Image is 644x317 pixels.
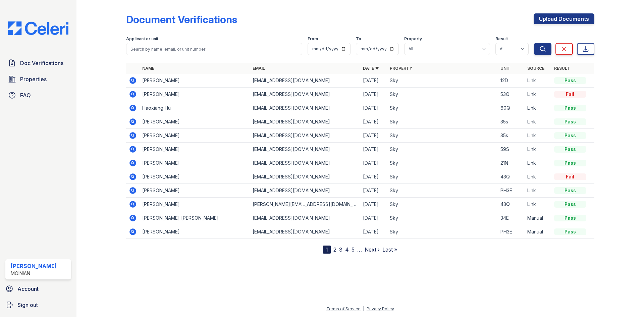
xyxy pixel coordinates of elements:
td: 59S [498,143,525,156]
td: Sky [387,143,497,156]
td: Sky [387,74,497,88]
td: [EMAIL_ADDRESS][DOMAIN_NAME] [250,129,360,143]
td: [PERSON_NAME] [140,74,250,88]
td: [PERSON_NAME] [140,170,250,184]
td: 43Q [498,198,525,211]
div: Pass [554,187,586,194]
a: 2 [333,246,336,253]
a: Terms of Service [326,306,361,311]
td: [DATE] [360,101,387,115]
div: 1 [323,246,331,254]
td: [PERSON_NAME] [140,88,250,101]
td: Sky [387,101,497,115]
a: FAQ [5,89,71,102]
span: FAQ [20,91,31,99]
td: Sky [387,184,497,198]
a: Doc Verifications [5,56,71,70]
td: 34E [498,211,525,225]
td: 43Q [498,170,525,184]
td: Manual [525,211,551,225]
td: PH3E [498,184,525,198]
td: [EMAIL_ADDRESS][DOMAIN_NAME] [250,115,360,129]
a: Date ▼ [363,66,379,71]
td: 21N [498,156,525,170]
span: Properties [20,75,47,83]
a: Next › [365,246,380,253]
td: Link [525,198,551,211]
a: Source [527,66,544,71]
label: To [356,36,361,42]
td: Sky [387,225,497,239]
td: [PERSON_NAME] [140,156,250,170]
div: Pass [554,77,586,84]
label: Property [404,36,422,42]
a: Account [3,282,74,296]
div: Pass [554,132,586,139]
div: Pass [554,146,586,153]
td: Sky [387,115,497,129]
td: 35s [498,129,525,143]
td: [PERSON_NAME] [140,225,250,239]
a: 3 [339,246,342,253]
div: Pass [554,228,586,235]
td: [PERSON_NAME] [140,129,250,143]
td: [DATE] [360,225,387,239]
td: [EMAIL_ADDRESS][DOMAIN_NAME] [250,101,360,115]
a: Email [253,66,265,71]
td: Link [525,88,551,101]
td: Sky [387,170,497,184]
td: [PERSON_NAME] [140,143,250,156]
td: Haoxiang Hu [140,101,250,115]
td: [DATE] [360,143,387,156]
a: 4 [345,246,349,253]
td: [EMAIL_ADDRESS][DOMAIN_NAME] [250,225,360,239]
td: [EMAIL_ADDRESS][DOMAIN_NAME] [250,74,360,88]
div: Fail [554,91,586,98]
div: Pass [554,215,586,221]
span: Sign out [17,301,38,309]
a: Properties [5,72,71,86]
td: Link [525,115,551,129]
div: Moinian [11,270,57,277]
label: Applicant or unit [126,36,158,42]
div: Pass [554,201,586,208]
td: [PERSON_NAME] [140,184,250,198]
td: [PERSON_NAME] [140,115,250,129]
td: [PERSON_NAME] [140,198,250,211]
a: Result [554,66,570,71]
div: Document Verifications [126,13,237,25]
td: 60Q [498,101,525,115]
td: Sky [387,129,497,143]
input: Search by name, email, or unit number [126,43,302,55]
td: [DATE] [360,74,387,88]
td: Link [525,129,551,143]
div: | [363,306,364,311]
td: [DATE] [360,170,387,184]
td: Link [525,184,551,198]
span: Account [17,285,39,293]
td: [DATE] [360,129,387,143]
td: Sky [387,198,497,211]
button: Sign out [3,298,74,312]
td: [EMAIL_ADDRESS][DOMAIN_NAME] [250,170,360,184]
td: Sky [387,88,497,101]
td: [DATE] [360,211,387,225]
td: [DATE] [360,88,387,101]
td: [EMAIL_ADDRESS][DOMAIN_NAME] [250,184,360,198]
label: From [308,36,318,42]
a: Upload Documents [534,13,594,24]
td: [EMAIL_ADDRESS][DOMAIN_NAME] [250,156,360,170]
td: Link [525,74,551,88]
div: Pass [554,160,586,166]
label: Result [495,36,508,42]
td: 35s [498,115,525,129]
td: [EMAIL_ADDRESS][DOMAIN_NAME] [250,143,360,156]
span: … [357,246,362,254]
div: Fail [554,173,586,180]
td: [DATE] [360,198,387,211]
div: Pass [554,105,586,111]
td: Link [525,143,551,156]
a: Unit [500,66,511,71]
td: [DATE] [360,115,387,129]
td: Link [525,170,551,184]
